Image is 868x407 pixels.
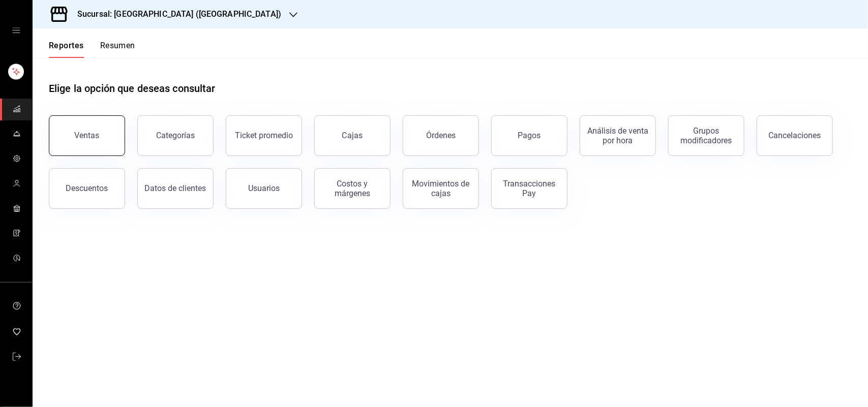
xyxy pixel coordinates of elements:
div: Órdenes [426,131,456,140]
button: Órdenes [403,115,479,156]
button: Usuarios [226,168,302,209]
div: Ticket promedio [235,131,293,140]
div: Categorías [156,131,195,140]
button: Ticket promedio [226,115,302,156]
div: Análisis de venta por hora [586,126,649,145]
button: Datos de clientes [137,168,214,209]
button: open drawer [12,26,20,35]
button: Cancelaciones [757,115,833,156]
div: Costos y márgenes [321,179,384,198]
div: Grupos modificadores [675,126,738,145]
button: Grupos modificadores [668,115,744,156]
div: Movimientos de cajas [409,179,472,198]
button: Reportes [49,41,84,58]
div: Usuarios [248,183,280,193]
button: Ventas [49,115,125,156]
button: Análisis de venta por hora [580,115,656,156]
h3: Sucursal: [GEOGRAPHIC_DATA] ([GEOGRAPHIC_DATA]) [69,8,281,20]
button: Categorías [137,115,214,156]
div: Datos de clientes [145,183,206,193]
div: Cancelaciones [769,131,821,140]
a: Cajas [314,115,391,156]
button: Movimientos de cajas [403,168,479,209]
button: Transacciones Pay [491,168,567,209]
div: Descuentos [66,183,108,193]
button: Costos y márgenes [314,168,391,209]
button: Resumen [100,41,135,58]
button: Descuentos [49,168,125,209]
h1: Elige la opción que deseas consultar [49,81,216,96]
div: Cajas [342,130,363,142]
div: navigation tabs [49,41,135,58]
div: Transacciones Pay [498,179,561,198]
div: Pagos [518,131,541,140]
button: Pagos [491,115,567,156]
div: Ventas [75,131,100,140]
